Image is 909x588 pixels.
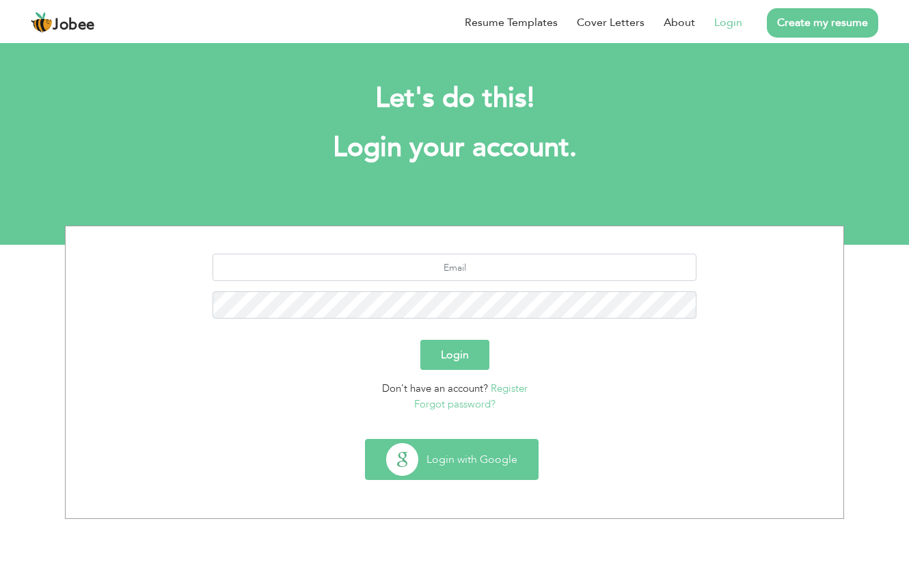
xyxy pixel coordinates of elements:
a: Forgot password? [414,397,496,411]
button: Login with Google [366,440,538,479]
img: jobee.io [31,12,53,34]
a: Resume Templates [465,14,558,31]
a: Jobee [31,12,95,34]
span: Don't have an account? [382,382,488,395]
a: Login [714,14,742,31]
a: About [664,14,695,31]
button: Login [420,340,489,370]
a: Cover Letters [577,14,645,31]
h1: Login your account. [85,130,824,165]
a: Register [491,382,528,395]
h2: Let's do this! [85,81,824,116]
a: Create my resume [767,8,878,38]
input: Email [213,254,697,281]
span: Jobee [53,18,95,33]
